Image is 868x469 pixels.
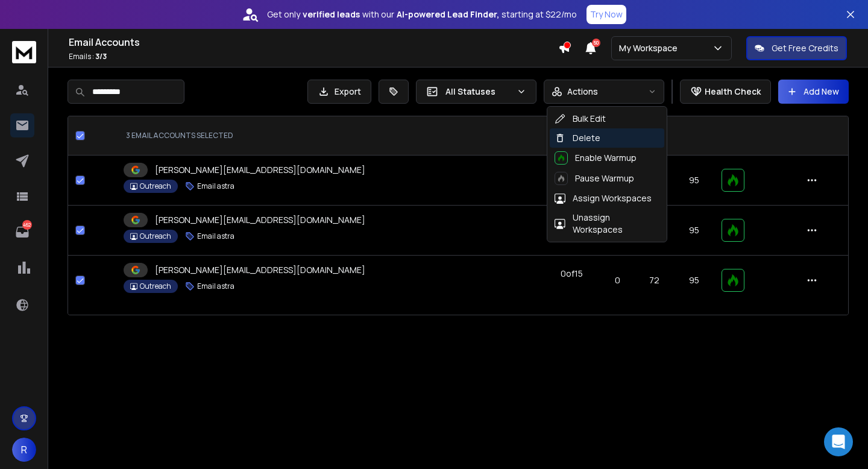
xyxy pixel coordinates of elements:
p: Get only with our starting at $22/mo [267,8,577,20]
p: [PERSON_NAME][EMAIL_ADDRESS][DOMAIN_NAME] [155,264,365,276]
p: Get Free Credits [772,42,838,54]
td: 72 [634,256,675,306]
button: Get Free Credits [746,36,847,60]
p: Emails : [69,52,558,61]
a: 462 [10,220,34,244]
span: 3 / 3 [95,51,107,61]
div: Pause Warmup [555,172,634,185]
p: [PERSON_NAME][EMAIL_ADDRESS][DOMAIN_NAME] [155,214,365,226]
button: R [12,438,36,462]
div: 0 of 15 [561,268,583,280]
p: Try Now [590,8,623,20]
p: 462 [22,220,32,230]
div: Enable Warmup [555,151,637,165]
div: Unassign Workspaces [555,212,659,236]
img: logo [12,41,36,63]
p: My Workspace [619,42,682,54]
button: Add New [778,80,849,104]
div: 3 EMAIL ACCOUNTS SELECTED [126,131,532,140]
td: 95 [675,156,715,206]
div: Bulk Edit [555,113,606,125]
div: Delete [555,132,600,144]
p: Outreach [140,231,171,241]
p: Email astra [197,282,234,291]
strong: AI-powered Lead Finder, [397,8,499,20]
strong: verified leads [303,8,360,20]
button: Try Now [587,5,626,24]
button: Export [307,80,371,104]
button: Health Check [680,80,771,104]
p: Actions [567,86,598,98]
h1: Email Accounts [69,35,558,49]
p: Outreach [140,282,171,291]
span: 50 [592,39,600,47]
p: Health Check [705,86,761,98]
p: Email astra [197,231,234,241]
div: Assign Workspaces [555,192,652,204]
td: 95 [675,206,715,256]
p: 0 [609,274,627,286]
p: All Statuses [445,86,512,98]
p: [PERSON_NAME][EMAIL_ADDRESS][DOMAIN_NAME] [155,164,365,176]
div: Open Intercom Messenger [824,427,853,456]
p: Outreach [140,181,171,191]
td: 95 [675,256,715,306]
p: Email astra [197,181,234,191]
